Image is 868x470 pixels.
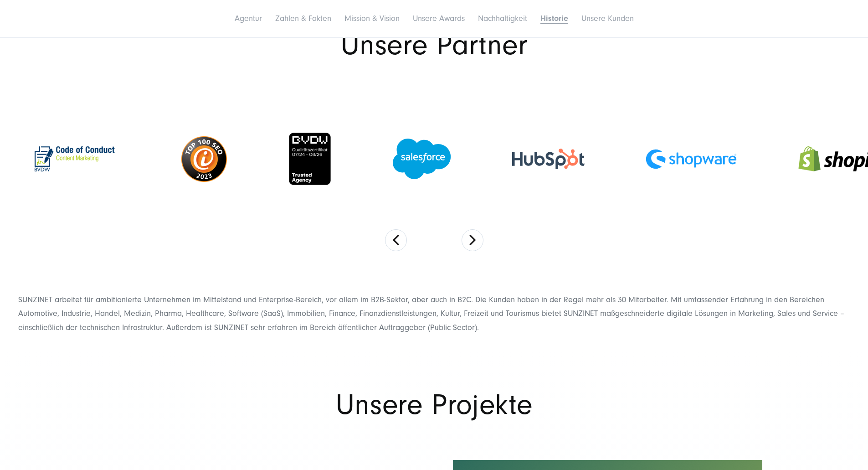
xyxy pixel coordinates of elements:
a: Mission & Vision [344,14,400,23]
img: code_of_conduct [29,141,120,177]
img: logo-salesforce [393,139,451,179]
img: shopware_logo_blue [646,149,737,169]
a: Agentur [235,14,262,23]
h1: Unsere Partner [106,31,762,59]
button: Previous [385,229,407,251]
img: top-100-seo [181,136,227,182]
img: hubspot-color [512,149,585,169]
h1: Unsere Projekte [106,391,762,419]
img: BVDW-trusted-agency-badge [288,132,332,186]
a: Historie [540,14,568,23]
div: SUNZINET arbeitet für ambitionierte Unternehmen im Mittelstand und Enterprise-Bereich, vor allem ... [18,293,850,335]
a: Nachhaltigkeit [478,14,527,23]
a: Unsere Kunden [581,14,634,23]
button: Next [462,229,483,251]
a: Zahlen & Fakten [275,14,331,23]
a: Unsere Awards [413,14,465,23]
